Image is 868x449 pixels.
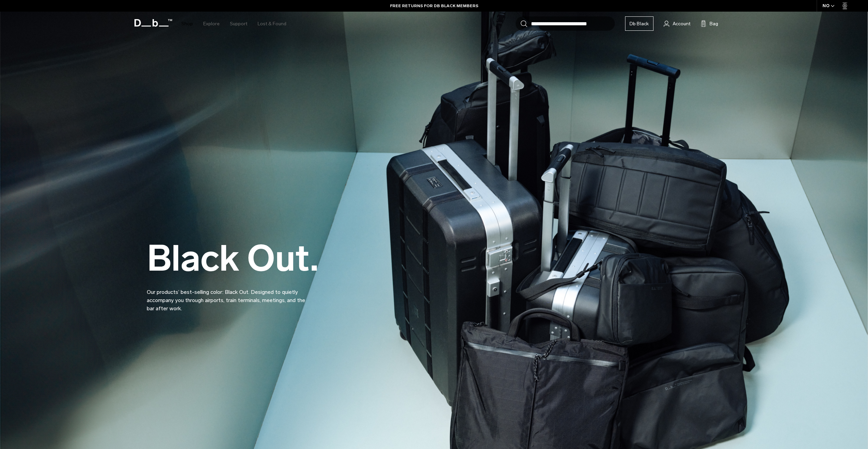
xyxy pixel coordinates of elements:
[390,3,478,9] a: FREE RETURNS FOR DB BLACK MEMBERS
[673,20,690,27] span: Account
[710,20,718,27] span: Bag
[147,280,311,313] p: Our products’ best-selling color: Black Out. Designed to quietly accompany you through airports, ...
[203,12,220,36] a: Explore
[664,19,690,28] a: Account
[176,12,292,36] nav: Main Navigation
[701,19,718,28] button: Bag
[625,16,653,31] a: Db Black
[181,12,193,36] a: Shop
[147,241,319,276] h2: Black Out.
[258,12,286,36] a: Lost & Found
[230,12,247,36] a: Support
